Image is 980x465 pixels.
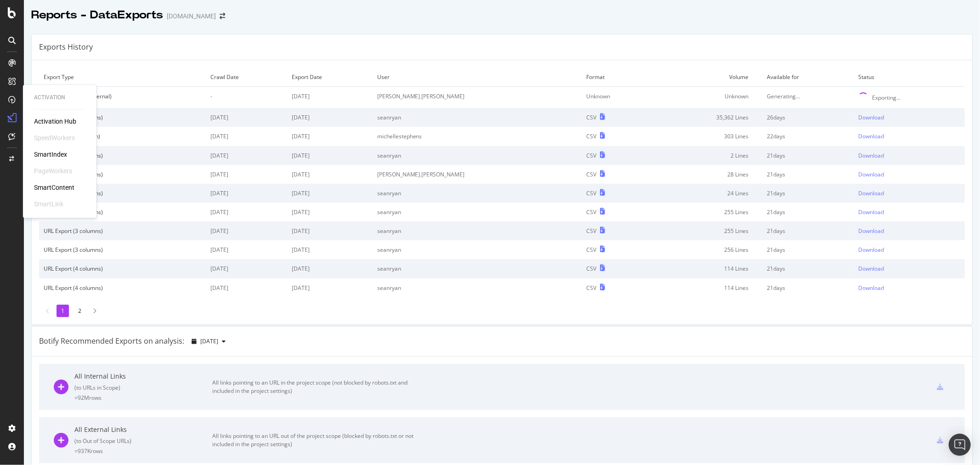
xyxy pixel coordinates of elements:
[206,165,287,184] td: [DATE]
[653,184,763,203] td: 24 Lines
[858,113,960,121] a: Download
[74,437,212,445] div: ( to Out of Scope URLs )
[858,132,960,140] a: Download
[653,146,763,165] td: 2 Lines
[373,259,582,278] td: seanryan
[858,170,960,178] a: Download
[287,127,373,146] td: [DATE]
[44,92,201,100] div: Redirection Links (Internal)
[586,227,596,235] div: CSV
[287,221,373,240] td: [DATE]
[762,127,854,146] td: 22 days
[44,284,201,292] div: URL Export (4 columns)
[858,208,884,216] div: Download
[762,221,854,240] td: 21 days
[762,240,854,259] td: 21 days
[858,170,884,178] div: Download
[653,278,763,297] td: 114 Lines
[586,265,596,272] div: CSV
[167,11,216,21] div: [DOMAIN_NAME]
[57,305,69,317] li: 1
[858,208,960,216] a: Download
[586,170,596,178] div: CSV
[34,134,75,143] div: SpeedWorkers
[762,146,854,165] td: 21 days
[39,336,184,346] div: Botify Recommended Exports on analysis:
[44,170,201,178] div: URL Export (8 columns)
[872,94,901,102] div: Exporting...
[373,127,582,146] td: michellestephens
[858,265,884,272] div: Download
[34,200,63,209] div: SmartLink
[44,152,201,159] div: URL Export (4 columns)
[653,108,763,127] td: 35,362 Lines
[949,434,971,456] div: Open Intercom Messenger
[858,227,960,235] a: Download
[858,265,960,272] a: Download
[373,146,582,165] td: seanryan
[762,184,854,203] td: 21 days
[373,87,582,108] td: [PERSON_NAME].[PERSON_NAME]
[287,240,373,259] td: [DATE]
[287,203,373,221] td: [DATE]
[34,94,85,102] div: Activation
[287,108,373,127] td: [DATE]
[373,221,582,240] td: seanryan
[586,132,596,140] div: CSV
[212,432,419,448] div: All links pointing to an URL out of the project scope (blocked by robots.txt or not included in t...
[858,246,960,254] a: Download
[858,113,884,121] div: Download
[206,127,287,146] td: [DATE]
[582,87,653,108] td: Unknown
[39,42,93,52] div: Exports History
[858,284,884,292] div: Download
[206,184,287,203] td: [DATE]
[762,203,854,221] td: 21 days
[287,165,373,184] td: [DATE]
[937,384,943,390] div: csv-export
[188,334,229,349] button: [DATE]
[287,184,373,203] td: [DATE]
[220,13,225,19] div: arrow-right-arrow-left
[586,208,596,216] div: CSV
[858,132,884,140] div: Download
[653,240,763,259] td: 256 Lines
[854,68,965,87] td: Status
[44,265,201,272] div: URL Export (4 columns)
[586,284,596,292] div: CSV
[206,87,287,108] td: -
[44,132,201,140] div: URL Export (1 column)
[34,150,67,159] div: SmartIndex
[200,337,218,345] span: 2025 Oct. 7th
[586,189,596,197] div: CSV
[858,189,884,197] div: Download
[582,68,653,87] td: Format
[287,278,373,297] td: [DATE]
[34,183,74,193] a: SmartContent
[373,184,582,203] td: seanryan
[287,68,373,87] td: Export Date
[858,246,884,254] div: Download
[34,117,76,126] div: Activation Hub
[762,278,854,297] td: 21 days
[762,108,854,127] td: 26 days
[653,127,763,146] td: 303 Lines
[74,305,86,317] li: 2
[44,246,201,254] div: URL Export (3 columns)
[44,113,201,121] div: URL Export (2 columns)
[653,87,763,108] td: Unknown
[858,227,884,235] div: Download
[44,208,201,216] div: URL Export (3 columns)
[206,108,287,127] td: [DATE]
[206,259,287,278] td: [DATE]
[858,152,960,159] a: Download
[586,152,596,159] div: CSV
[653,165,763,184] td: 28 Lines
[34,167,72,176] div: PageWorkers
[74,384,212,391] div: ( to URLs in Scope )
[373,240,582,259] td: seanryan
[653,203,763,221] td: 255 Lines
